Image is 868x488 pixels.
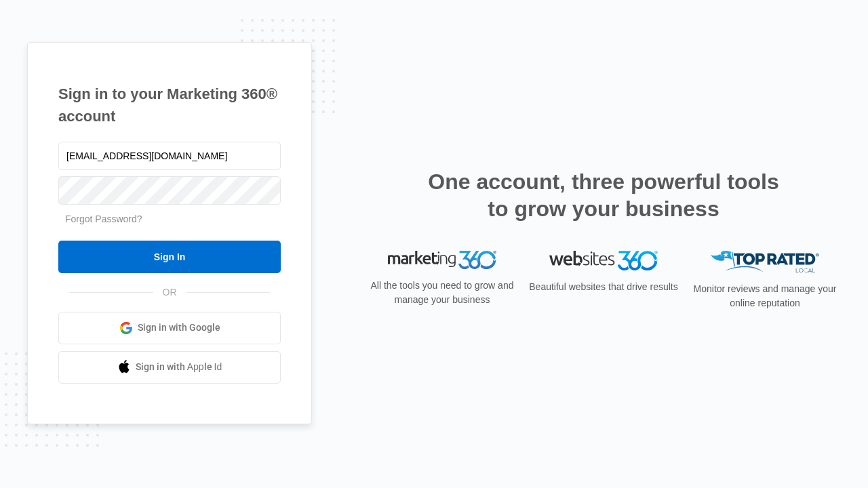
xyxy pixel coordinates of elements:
[689,282,841,310] p: Monitor reviews and manage your online reputation
[136,360,222,374] span: Sign in with Apple Id
[58,351,281,384] a: Sign in with Apple Id
[65,213,142,224] a: Forgot Password?
[388,251,496,270] img: Marketing 360
[58,241,281,273] input: Sign In
[528,280,679,294] p: Beautiful websites that drive results
[138,321,220,335] span: Sign in with Google
[58,142,281,170] input: Email
[153,285,186,300] span: OR
[366,279,518,307] p: All the tools you need to grow and manage your business
[711,251,819,273] img: Top Rated Local
[58,83,281,127] h1: Sign in to your Marketing 360® account
[58,312,281,344] a: Sign in with Google
[424,168,783,222] h2: One account, three powerful tools to grow your business
[549,251,658,270] img: Websites 360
